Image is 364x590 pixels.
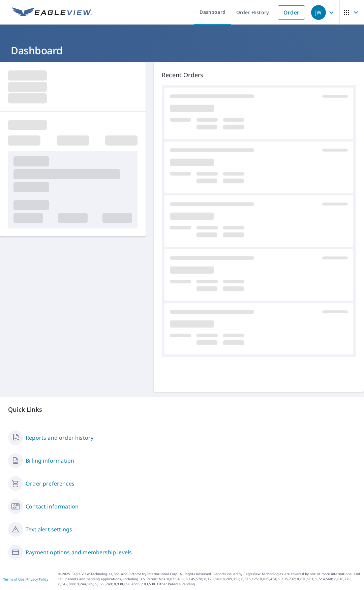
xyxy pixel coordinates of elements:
[26,457,74,465] a: Billing information
[3,577,48,581] p: |
[58,571,361,587] p: © 2025 Eagle View Technologies, Inc. and Pictometry International Corp. All Rights Reserved. Repo...
[26,525,72,533] a: Text alert settings
[8,43,356,57] h1: Dashboard
[278,5,305,20] a: Order
[12,7,92,18] img: EV Logo
[26,502,79,510] a: Contact information
[26,434,93,442] a: Reports and order history
[26,577,48,582] a: Privacy Policy
[162,70,356,80] p: Recent Orders
[311,5,326,20] div: JW
[3,577,24,582] a: Terms of Use
[26,548,132,556] a: Payment options and membership levels
[8,405,356,414] p: Quick Links
[26,479,74,488] a: Order preferences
